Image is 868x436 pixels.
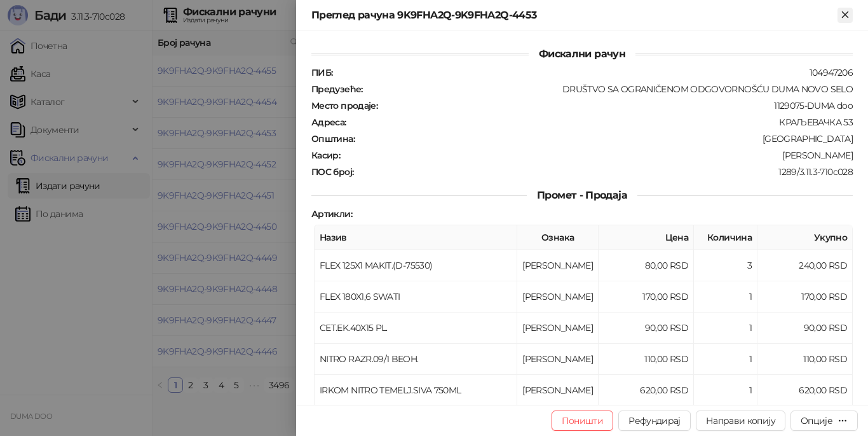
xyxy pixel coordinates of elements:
[517,375,599,406] td: [PERSON_NAME]
[694,225,757,250] th: Количина
[837,8,853,23] button: Close
[348,116,854,128] div: КРАЉЕВАЧКА 53
[696,411,785,431] button: Направи копију
[694,344,757,375] td: 1
[311,150,340,161] strong: Касир :
[517,344,599,375] td: [PERSON_NAME]
[517,225,599,250] th: Ознака
[356,133,854,144] div: [GEOGRAPHIC_DATA]
[757,375,853,406] td: 620,00 RSD
[790,411,858,431] button: Опције
[599,344,694,375] td: 110,00 RSD
[315,375,517,406] td: IRKOM NITRO TEMELJ.SIVA 750ML
[311,67,332,78] strong: ПИБ :
[517,250,599,281] td: [PERSON_NAME]
[364,83,854,95] div: DRUŠTVO SA OGRANIČENOM ODGOVORNOŠĆU DUMA NOVO SELO
[311,8,837,23] div: Преглед рачуна 9K9FHA2Q-9K9FHA2Q-4453
[341,150,854,161] div: [PERSON_NAME]
[757,225,853,250] th: Укупно
[757,344,853,375] td: 110,00 RSD
[311,208,352,220] strong: Артикли :
[527,189,637,201] span: Промет - Продаја
[599,250,694,281] td: 80,00 RSD
[315,281,517,313] td: FLEX 180X1,6 SWATI
[694,281,757,313] td: 1
[599,225,694,250] th: Цена
[801,415,832,426] div: Опције
[599,281,694,313] td: 170,00 RSD
[552,411,614,431] button: Поништи
[311,83,363,95] strong: Предузеће :
[355,166,854,178] div: 1289/3.11.3-710c028
[694,375,757,406] td: 1
[315,313,517,344] td: CET.EK.40X15 PL.
[379,100,854,111] div: 1129075-DUMA doo
[334,67,854,78] div: 104947206
[315,344,517,375] td: NITRO RAZR.09/1 BEOH.
[517,313,599,344] td: [PERSON_NAME]
[315,250,517,281] td: FLEX 125X1 MAKIT.(D-75530)
[757,313,853,344] td: 90,00 RSD
[706,415,775,426] span: Направи копију
[311,116,346,128] strong: Адреса :
[694,313,757,344] td: 1
[311,133,355,144] strong: Општина :
[757,281,853,313] td: 170,00 RSD
[599,375,694,406] td: 620,00 RSD
[315,225,517,250] th: Назив
[757,250,853,281] td: 240,00 RSD
[529,48,635,60] span: Фискални рачун
[618,411,691,431] button: Рефундирај
[311,100,377,111] strong: Место продаје :
[599,313,694,344] td: 90,00 RSD
[517,281,599,313] td: [PERSON_NAME]
[311,166,353,178] strong: ПОС број :
[694,250,757,281] td: 3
